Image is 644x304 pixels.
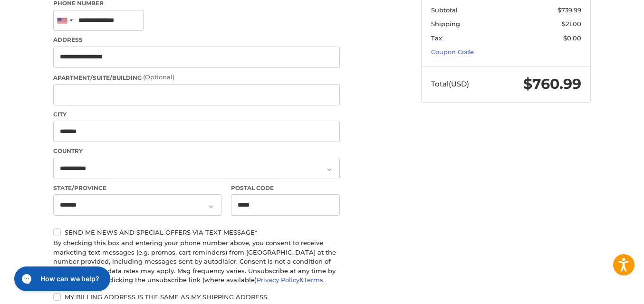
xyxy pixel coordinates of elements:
span: Subtotal [431,6,458,14]
div: United States: +1 [54,10,76,31]
label: State/Province [53,184,221,192]
span: Total (USD) [431,79,469,88]
a: Terms [304,276,323,284]
span: $739.99 [557,6,581,14]
a: Privacy Policy [257,276,299,284]
label: Apartment/Suite/Building [53,73,340,82]
div: By checking this box and entering your phone number above, you consent to receive marketing text ... [53,238,340,285]
span: $0.00 [563,34,581,42]
label: My billing address is the same as my shipping address. [53,293,340,301]
iframe: Google Customer Reviews [566,278,644,304]
a: Coupon Code [431,48,474,56]
label: Address [53,36,340,44]
iframe: Gorgias live chat messenger [10,263,113,294]
label: City [53,110,340,119]
span: Tax [431,34,442,42]
span: $760.99 [523,75,581,93]
small: (Optional) [143,73,174,81]
span: Shipping [431,20,460,28]
label: Send me news and special offers via text message* [53,228,340,236]
label: Country [53,147,340,155]
label: Postal Code [231,184,340,192]
span: $21.00 [562,20,581,28]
